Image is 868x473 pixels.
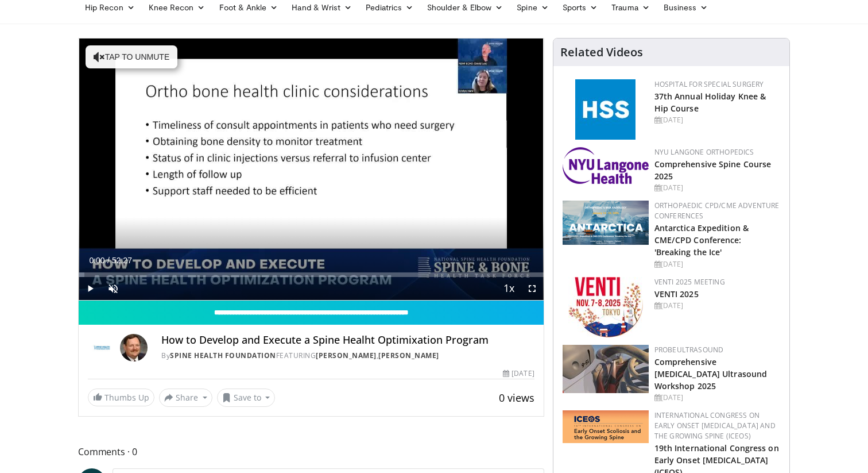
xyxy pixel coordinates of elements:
img: cda103ef-3d06-4b27-86e1-e0dffda84a25.jpg.150x105_q85_autocrop_double_scale_upscale_version-0.2.jpg [563,345,649,393]
a: Hospital for Special Surgery [654,79,764,89]
a: Orthopaedic CPD/CME Adventure Conferences [654,201,780,221]
a: Probeultrasound [654,345,724,355]
img: 196d80fa-0fd9-4c83-87ed-3e4f30779ad7.png.150x105_q85_autocrop_double_scale_upscale_version-0.2.png [563,147,649,184]
a: NYU Langone Orthopedics [654,147,754,157]
img: Spine Health Foundation [88,334,115,362]
a: Comprehensive Spine Course 2025 [654,159,772,182]
div: [DATE] [654,115,780,125]
img: 60b07d42-b416-4309-bbc5-bc4062acd8fe.jpg.150x105_q85_autocrop_double_scale_upscale_version-0.2.jpg [568,277,643,337]
h4: How to Develop and Execute a Spine Healht Optimixation Program [161,334,534,347]
div: [DATE] [503,368,534,379]
span: 52:27 [112,256,132,265]
a: 37th Annual Holiday Knee & Hip Course [654,91,766,114]
a: Thumbs Up [88,389,154,406]
a: International Congress on Early Onset [MEDICAL_DATA] and the Growing Spine (ICEOS) [654,410,776,441]
button: Save to [217,389,276,407]
img: f5c2b4a9-8f32-47da-86a2-cd262eba5885.gif.150x105_q85_autocrop_double_scale_upscale_version-0.2.jpg [575,79,635,140]
a: Spine Health Foundation [170,351,276,360]
img: 923097bc-eeff-4ced-9ace-206d74fb6c4c.png.150x105_q85_autocrop_double_scale_upscale_version-0.2.png [563,201,649,245]
span: / [107,256,110,265]
button: Playback Rate [498,277,521,300]
img: Avatar [120,334,148,362]
a: [PERSON_NAME] [378,351,439,360]
div: [DATE] [654,183,780,193]
button: Fullscreen [521,277,544,300]
div: Progress Bar [79,272,544,277]
button: Play [79,277,102,300]
div: [DATE] [654,393,780,403]
span: Comments 0 [78,444,544,459]
button: Tap to unmute [86,45,177,68]
div: [DATE] [654,259,780,270]
a: Comprehensive [MEDICAL_DATA] Ultrasound Workshop 2025 [654,356,768,391]
span: 0 views [499,391,534,405]
div: By FEATURING , [161,351,534,361]
a: [PERSON_NAME] [316,351,377,360]
button: Share [159,389,212,407]
a: VENTI 2025 Meeting [654,277,725,287]
button: Unmute [102,277,125,300]
a: VENTI 2025 [654,289,699,299]
h4: Related Videos [560,45,643,59]
video-js: Video Player [79,39,544,301]
div: [DATE] [654,301,780,311]
img: 8b60149d-3923-4e9b-9af3-af28be7bbd11.png.150x105_q85_autocrop_double_scale_upscale_version-0.2.png [563,410,649,443]
span: 0:00 [89,256,104,265]
a: Antarctica Expedition & CME/CPD Conference: 'Breaking the Ice' [654,222,749,257]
